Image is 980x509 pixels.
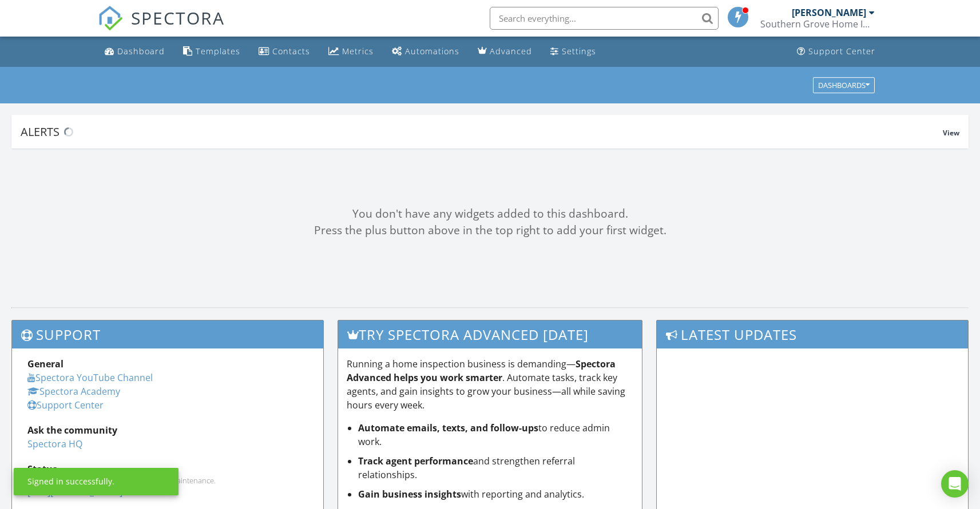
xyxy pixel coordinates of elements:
[131,6,225,30] span: SPECTORA
[943,128,959,138] span: View
[808,46,875,57] div: Support Center
[27,385,120,398] a: Spectora Academy
[117,46,165,57] div: Dashboard
[27,486,122,498] a: [URL][DOMAIN_NAME]
[358,421,634,448] li: to reduce admin work.
[98,15,225,39] a: SPECTORA
[792,41,880,62] a: Support Center
[347,358,616,384] strong: Spectora Advanced helps you work smarter
[657,320,968,348] h3: Latest Updates
[338,320,642,348] h3: Try spectora advanced [DATE]
[27,358,64,370] strong: General
[27,438,82,450] a: Spectora HQ
[27,423,308,437] div: Ask the community
[358,454,634,482] li: and strengthen referral relationships.
[358,487,634,501] li: with reporting and analytics.
[11,206,969,222] div: You don't have any widgets added to this dashboard.
[272,46,310,57] div: Contacts
[546,41,601,62] a: Settings
[27,462,308,476] div: Status
[405,46,459,57] div: Automations
[342,46,374,57] div: Metrics
[760,18,875,30] div: Southern Grove Home Inspections
[347,357,634,412] p: Running a home inspection business is demanding— . Automate tasks, track key agents, and gain ins...
[490,46,532,57] div: Advanced
[818,81,870,89] div: Dashboards
[27,371,153,384] a: Spectora YouTube Channel
[490,7,719,30] input: Search everything...
[813,77,875,93] button: Dashboards
[100,41,169,62] a: Dashboard
[27,476,114,487] div: Signed in successfully.
[254,41,315,62] a: Contacts
[11,222,969,239] div: Press the plus button above in the top right to add your first widget.
[562,46,596,57] div: Settings
[358,422,538,434] strong: Automate emails, texts, and follow-ups
[358,488,461,500] strong: Gain business insights
[98,6,123,31] img: The Best Home Inspection Software - Spectora
[324,41,378,62] a: Metrics
[21,124,943,139] div: Alerts
[196,46,240,57] div: Templates
[27,399,104,411] a: Support Center
[792,7,866,18] div: [PERSON_NAME]
[12,320,323,348] h3: Support
[473,41,537,62] a: Advanced
[387,41,464,62] a: Automations (Basic)
[358,455,473,467] strong: Track agent performance
[941,470,969,498] div: Open Intercom Messenger
[178,41,245,62] a: Templates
